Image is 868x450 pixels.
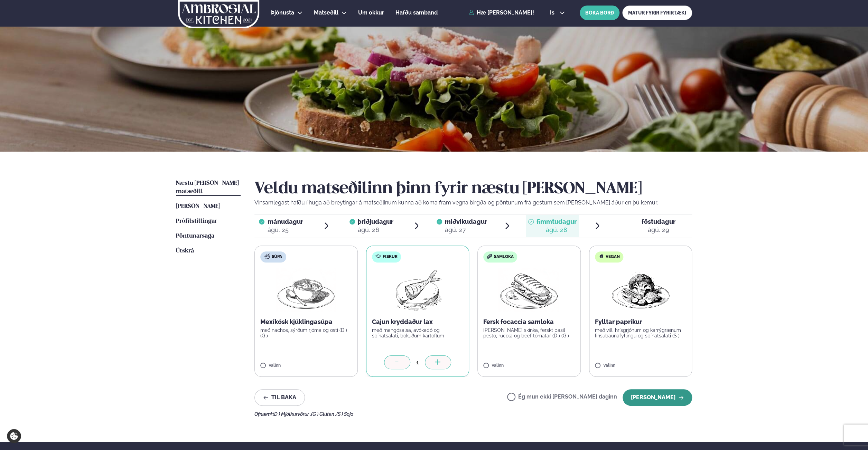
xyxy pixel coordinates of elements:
span: miðvikudagur [445,218,487,225]
p: Mexíkósk kjúklingasúpa [260,318,352,326]
a: Hafðu samband [395,9,438,17]
p: með mangósalsa, avókadó og spínatsalati, bökuðum kartöflum [372,327,464,338]
a: Um okkur [358,9,384,17]
img: Vegan.svg [598,253,604,259]
span: (G ) Glúten , [311,411,336,417]
span: mánudagur [267,218,303,225]
button: is [544,10,570,16]
p: með nachos, sýrðum rjóma og osti (D ) (G ) [260,327,352,338]
a: Hæ [PERSON_NAME]! [468,10,534,16]
p: Fersk focaccia samloka [483,318,575,326]
p: Cajun kryddaður lax [372,318,464,326]
a: Pöntunarsaga [176,232,214,240]
div: Ofnæmi: [254,411,692,417]
a: Þjónusta [271,9,294,17]
p: [PERSON_NAME] skinka, ferskt basil pesto, rucola og beef tómatar (D ) (G ) [483,327,575,338]
span: föstudagur [641,218,675,225]
span: Útskrá [176,248,194,254]
p: með villi hrísgrjónum og karrýgrænum linsubaunafyllingu og spínatsalati (S ) [595,327,687,338]
img: Fish.png [387,268,448,312]
span: is [550,10,557,16]
p: Vinsamlegast hafðu í huga að breytingar á matseðlinum kunna að koma fram vegna birgða og pöntunum... [254,199,692,207]
span: Samloka [494,254,514,260]
span: (D ) Mjólkurvörur , [273,411,311,417]
div: ágú. 27 [445,226,487,234]
span: þriðjudagur [358,218,393,225]
a: MATUR FYRIR FYRIRTÆKI [622,6,692,20]
div: ágú. 25 [267,226,303,234]
img: Panini.png [498,268,559,312]
a: Matseðill [314,9,338,17]
a: Útskrá [176,247,194,255]
span: (S ) Soja [336,411,354,417]
a: Næstu [PERSON_NAME] matseðill [176,179,241,196]
img: fish.svg [375,253,381,259]
a: [PERSON_NAME] [176,202,220,211]
div: ágú. 26 [358,226,393,234]
img: Vegan.png [610,268,671,312]
span: Pöntunarsaga [176,233,214,239]
span: Prófílstillingar [176,218,217,224]
a: Cookie settings [7,429,21,443]
span: fimmtudagur [536,218,577,225]
span: Vegan [606,254,620,260]
span: Matseðill [314,9,338,16]
span: Súpa [272,254,282,260]
div: ágú. 28 [536,226,577,234]
span: Þjónusta [271,9,294,16]
span: Um okkur [358,9,384,16]
a: Prófílstillingar [176,217,217,226]
span: Hafðu samband [395,9,438,16]
img: Soup.png [276,268,336,312]
h2: Veldu matseðilinn þinn fyrir næstu [PERSON_NAME] [254,179,692,199]
button: BÓKA BORÐ [580,6,619,20]
p: Fylltar paprikur [595,318,687,326]
img: sandwich-new-16px.svg [487,254,492,259]
button: Til baka [254,389,305,406]
button: [PERSON_NAME] [623,389,692,406]
div: ágú. 29 [641,226,675,234]
span: [PERSON_NAME] [176,203,220,209]
span: Næstu [PERSON_NAME] matseðill [176,180,239,194]
div: 1 [410,358,425,366]
span: Fiskur [383,254,398,260]
img: soup.svg [264,253,270,259]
